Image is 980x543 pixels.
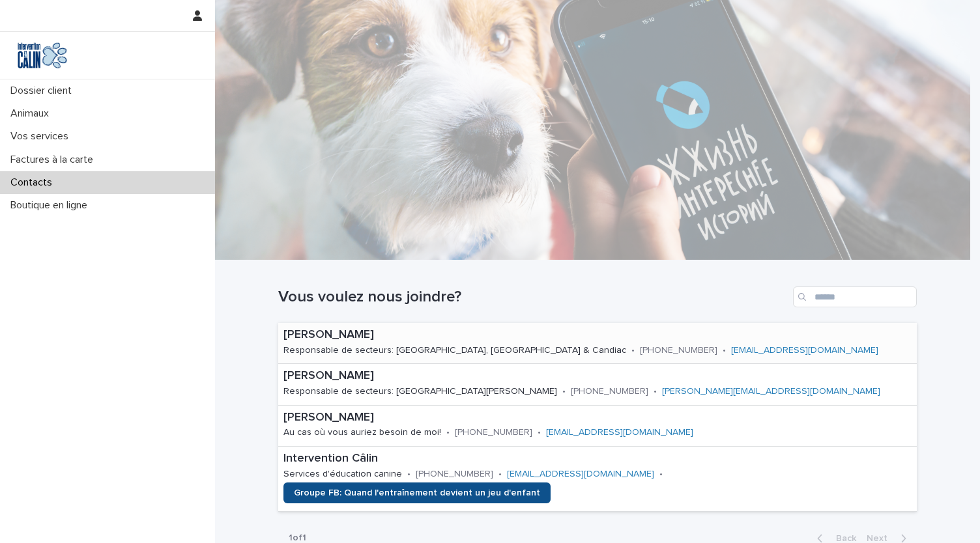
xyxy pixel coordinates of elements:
p: Vos services [5,130,79,143]
p: Services d'éducation canine [283,469,402,480]
a: [PHONE_NUMBER] [640,346,717,355]
span: Groupe FB: Quand l'entraînement devient un jeu d'enfant [294,488,540,497]
a: Intervention CâlinServices d'éducation canine•[PHONE_NUMBER]•[EMAIL_ADDRESS][DOMAIN_NAME]•Groupe ... [278,447,917,511]
p: • [407,469,411,480]
p: • [446,427,450,438]
p: Responsable de secteurs: [GEOGRAPHIC_DATA][PERSON_NAME] [283,386,557,397]
p: Boutique en ligne [5,199,98,212]
p: Factures à la carte [5,154,104,166]
p: [PERSON_NAME] [283,369,912,383]
p: • [659,469,663,480]
a: [EMAIL_ADDRESS][DOMAIN_NAME] [731,346,878,355]
a: [EMAIL_ADDRESS][DOMAIN_NAME] [507,469,654,479]
a: [PHONE_NUMBER] [571,387,648,396]
p: • [631,345,635,356]
p: • [562,386,566,397]
p: [PERSON_NAME] [283,328,912,342]
a: [PHONE_NUMBER] [455,428,532,437]
p: Au cas où vous auriez besoin de moi! [283,427,441,438]
a: Groupe FB: Quand l'entraînement devient un jeu d'enfant [283,482,551,503]
p: [PERSON_NAME] [283,411,784,425]
a: [PERSON_NAME][EMAIL_ADDRESS][DOMAIN_NAME] [662,387,880,396]
img: Y0SYDZVsQvbSeSFpbQoq [10,42,74,68]
p: • [538,427,541,438]
p: Contacts [5,176,63,189]
p: Responsable de secteurs: [GEOGRAPHIC_DATA], [GEOGRAPHIC_DATA] & Candiac [283,345,626,356]
p: Dossier client [5,85,82,97]
p: • [723,345,726,356]
input: Search [793,286,917,307]
p: • [498,469,502,480]
p: • [654,386,657,397]
a: [PERSON_NAME]Responsable de secteurs: [GEOGRAPHIC_DATA][PERSON_NAME]•[PHONE_NUMBER]•[PERSON_NAME]... [278,364,917,405]
h1: Vous voulez nous joindre? [278,288,788,307]
span: Next [867,534,895,543]
a: [EMAIL_ADDRESS][DOMAIN_NAME] [546,428,693,437]
a: [PHONE_NUMBER] [416,469,493,479]
a: [PERSON_NAME]Au cas où vous auriez besoin de moi!•[PHONE_NUMBER]•[EMAIL_ADDRESS][DOMAIN_NAME] [278,406,917,447]
a: [PERSON_NAME]Responsable de secteurs: [GEOGRAPHIC_DATA], [GEOGRAPHIC_DATA] & Candiac•[PHONE_NUMBE... [278,323,917,364]
p: Intervention Câlin [283,452,912,466]
span: Back [828,534,856,543]
p: Animaux [5,107,59,120]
